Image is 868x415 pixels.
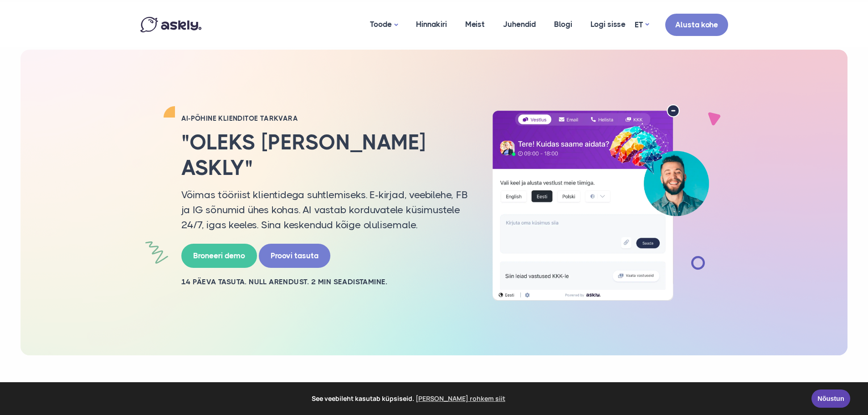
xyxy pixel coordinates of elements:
[13,392,805,405] span: See veebileht kasutab küpsiseid.
[414,392,507,405] a: learn more about cookies
[181,114,468,123] h2: AI-PÕHINE KLIENDITOE TARKVARA
[545,2,581,46] a: Blogi
[812,389,850,408] a: Nõustun
[181,244,257,268] a: Broneeri demo
[407,2,456,46] a: Hinnakiri
[181,130,468,180] h2: "Oleks [PERSON_NAME] Askly"
[181,187,468,232] p: Võimas tööriist klientidega suhtlemiseks. E-kirjad, veebilehe, FB ja IG sõnumid ühes kohas. AI va...
[140,17,201,32] img: Askly
[361,2,407,47] a: Toode
[581,2,635,46] a: Logi sisse
[456,2,494,46] a: Meist
[482,104,719,301] img: AI multilingual chat
[259,244,330,268] a: Proovi tasuta
[181,277,468,287] h2: 14 PÄEVA TASUTA. NULL ARENDUST. 2 MIN SEADISTAMINE.
[635,18,649,31] a: ET
[494,2,545,46] a: Juhendid
[665,14,728,36] a: Alusta kohe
